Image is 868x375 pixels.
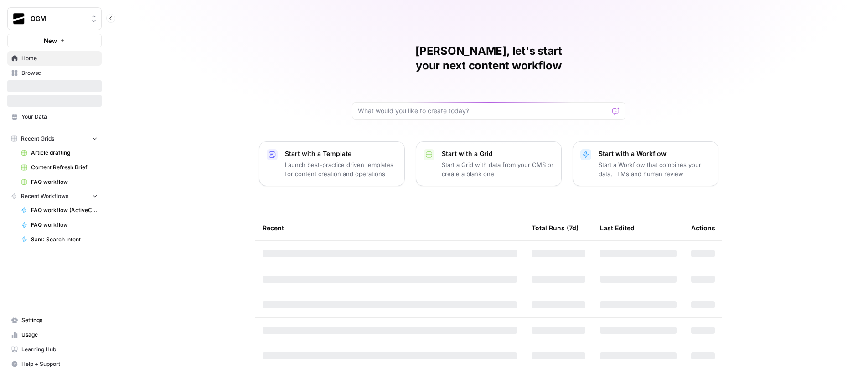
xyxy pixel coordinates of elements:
[7,357,102,371] button: Help + Support
[21,54,98,62] span: Home
[442,149,554,158] p: Start with a Grid
[21,135,54,143] span: Recent Grids
[7,34,102,47] button: New
[7,51,102,66] a: Home
[416,141,562,186] button: Start with a GridStart a Grid with data from your CMS or create a blank one
[31,163,98,172] span: Content Refresh Brief
[21,345,98,354] span: Learning Hub
[17,203,102,218] a: FAQ workflow (ActiveCampaign)
[21,316,98,324] span: Settings
[600,215,635,240] div: Last Edited
[285,160,397,178] p: Launch best-practice driven templates for content creation and operations
[259,141,405,186] button: Start with a TemplateLaunch best-practice driven templates for content creation and operations
[7,7,102,30] button: Workspace: OGM
[599,149,711,158] p: Start with a Workflow
[31,235,98,244] span: 8am: Search Intent
[7,313,102,328] a: Settings
[31,221,98,229] span: FAQ workflow
[17,146,102,160] a: Article drafting
[21,360,98,368] span: Help + Support
[352,44,625,73] h1: [PERSON_NAME], let's start your next content workflow
[21,331,98,339] span: Usage
[442,160,554,178] p: Start a Grid with data from your CMS or create a blank one
[7,66,102,80] a: Browse
[532,215,579,240] div: Total Runs (7d)
[10,10,27,27] img: OGM Logo
[263,215,517,240] div: Recent
[7,132,102,146] button: Recent Grids
[21,69,98,77] span: Browse
[7,342,102,357] a: Learning Hub
[17,218,102,232] a: FAQ workflow
[17,232,102,247] a: 8am: Search Intent
[44,36,57,45] span: New
[573,141,718,186] button: Start with a WorkflowStart a Workflow that combines your data, LLMs and human review
[21,192,68,200] span: Recent Workflows
[31,206,98,214] span: FAQ workflow (ActiveCampaign)
[285,149,397,158] p: Start with a Template
[21,113,98,121] span: Your Data
[31,14,86,23] span: OGM
[358,106,609,115] input: What would you like to create today?
[7,109,102,124] a: Your Data
[17,175,102,189] a: FAQ workflow
[599,160,711,178] p: Start a Workflow that combines your data, LLMs and human review
[691,215,715,240] div: Actions
[7,328,102,342] a: Usage
[17,160,102,175] a: Content Refresh Brief
[7,189,102,203] button: Recent Workflows
[31,178,98,186] span: FAQ workflow
[31,149,98,157] span: Article drafting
